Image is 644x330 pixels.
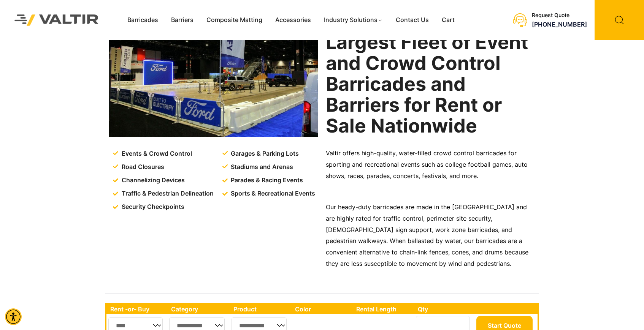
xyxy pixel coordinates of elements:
[200,14,269,26] a: Composite Matting
[120,188,214,199] span: Traffic & Pedestrian Delineation
[326,202,535,270] p: Our heady-duty barricades are made in the [GEOGRAPHIC_DATA] and are highly rated for traffic cont...
[167,304,230,314] th: Category
[109,16,318,137] img: Events & Crowd Control Solutions
[229,188,315,199] span: Sports & Recreational Events
[229,161,293,173] span: Stadiums and Arenas
[435,14,461,26] a: Cart
[532,12,587,19] div: Request Quote
[532,21,587,28] a: call (888) 496-3625
[120,148,192,159] span: Events & Crowd Control
[269,14,317,26] a: Accessories
[326,148,535,182] p: Valtir offers high-quality, water-filled crowd control barricades for sporting and recreational e...
[121,14,165,26] a: Barricades
[229,175,303,186] span: Parades & Racing Events
[229,148,299,159] span: Garages & Parking Lots
[230,304,292,314] th: Product
[106,304,167,314] th: Rent -or- Buy
[389,14,435,26] a: Contact Us
[317,14,389,26] a: Industry Solutions
[5,308,22,325] div: Accessibility Menu
[414,304,474,314] th: Qty
[120,201,184,213] span: Security Checkpoints
[120,161,164,173] span: Road Closures
[165,14,200,26] a: Barriers
[291,304,352,314] th: Color
[120,175,185,186] span: Channelizing Devices
[326,32,535,136] h2: Largest Fleet of Event and Crowd Control Barricades and Barriers for Rent or Sale Nationwide
[352,304,414,314] th: Rental Length
[6,6,108,35] img: Valtir Rentals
